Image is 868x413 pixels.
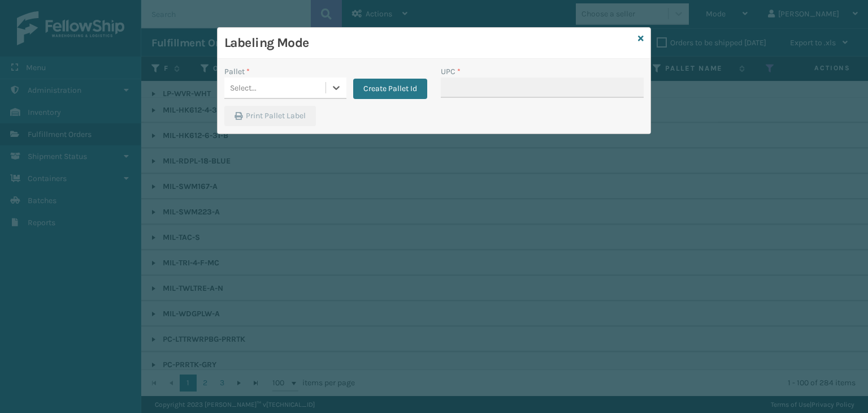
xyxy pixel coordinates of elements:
[353,79,427,99] button: Create Pallet Id
[230,82,257,94] div: Select...
[224,106,316,126] button: Print Pallet Label
[224,35,633,51] h3: Labeling Mode
[224,66,250,78] label: Pallet
[441,66,461,78] label: UPC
